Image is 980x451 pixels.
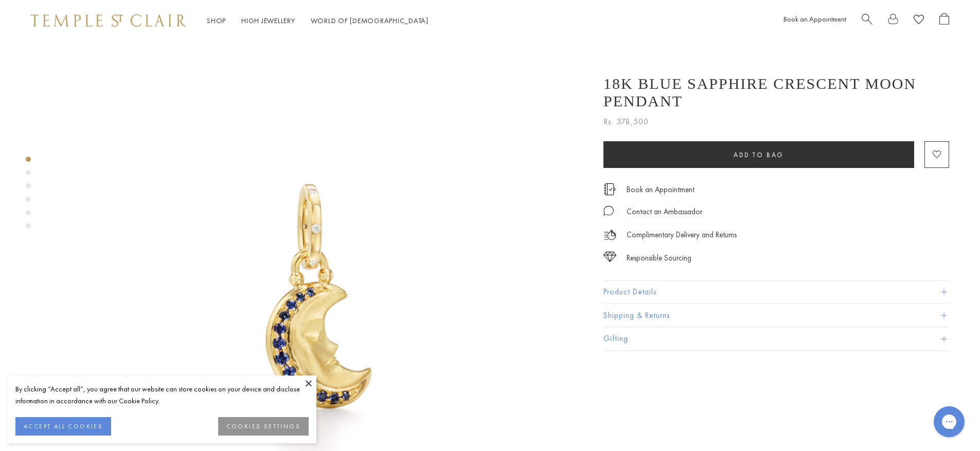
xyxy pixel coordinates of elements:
div: Product gallery navigation [26,154,31,237]
button: ACCEPT ALL COOKIES [15,417,111,436]
span: Add to bag [734,151,784,159]
p: Complimentary Delivery and Returns [627,229,737,241]
a: World of [DEMOGRAPHIC_DATA]World of [DEMOGRAPHIC_DATA] [311,16,429,25]
button: Product Details [603,280,949,304]
a: High JewelleryHigh Jewellery [241,16,295,25]
button: COOKIES SETTINGS [218,417,309,436]
img: Temple St. Clair [31,14,186,27]
button: Add to bag [603,141,914,168]
div: By clicking “Accept all”, you agree that our website can store cookies on your device and disclos... [15,383,309,407]
h1: 18K Blue Sapphire Crescent Moon Pendant [603,75,949,110]
a: Book an Appointment [627,184,694,195]
img: icon_sourcing.svg [603,252,616,262]
img: icon_appointment.svg [603,183,616,195]
img: icon_delivery.svg [603,229,616,241]
span: Rs. 378,500 [603,115,649,128]
div: Contact an Ambassador [627,205,702,218]
a: ShopShop [207,16,226,25]
div: Responsible Sourcing [627,252,691,265]
a: Search [862,13,872,29]
a: Book an Appointment [783,14,846,24]
a: View Wishlist [914,13,924,29]
img: MessageIcon-01_2.svg [603,205,614,216]
button: Gifting [603,327,949,350]
nav: Main navigation [207,14,429,27]
button: Shipping & Returns [603,304,949,327]
iframe: Gorgias live chat messenger [929,403,970,441]
a: Open Shopping Bag [939,13,949,29]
